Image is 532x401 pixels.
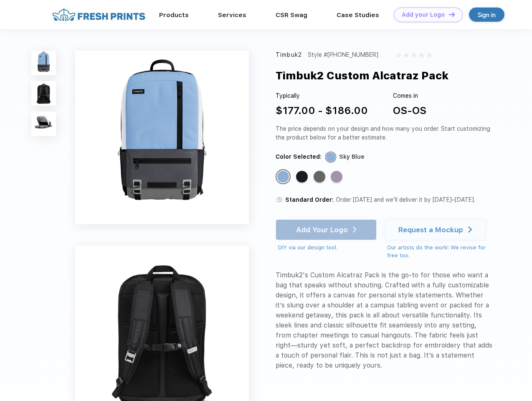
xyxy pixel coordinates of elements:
[331,171,342,183] div: Lavender
[402,11,445,18] div: Add your Logo
[31,81,56,106] img: func=resize&h=100
[276,91,368,100] div: Typically
[75,51,249,224] img: func=resize&h=640
[50,8,148,22] img: fo%20logo%202.webp
[404,53,409,58] img: gray_star.svg
[419,53,424,58] img: gray_star.svg
[339,152,365,161] div: Sky Blue
[427,53,432,58] img: gray_star.svg
[411,53,416,58] img: gray_star.svg
[31,112,56,136] img: func=resize&h=100
[278,244,377,252] div: DIY via our design tool.
[314,171,325,183] div: Gunmetal
[449,12,455,17] img: DT
[468,226,472,233] img: white arrow
[393,91,426,100] div: Comes in
[276,103,368,118] div: $177.00 - $186.00
[276,270,494,371] div: Timbuk2's Custom Alcatraz Pack is the go-to for those who want a bag that speaks without shouting...
[469,8,504,22] a: Sign in
[276,124,494,142] div: The price depends on your design and how many you order. Start customizing the product below for ...
[285,196,334,203] span: Standard Order:
[276,196,283,203] img: standard order
[276,152,322,161] div: Color Selected:
[396,53,401,58] img: gray_star.svg
[478,10,496,20] div: Sign in
[276,68,448,84] div: Timbuk2 Custom Alcatraz Pack
[296,171,308,183] div: Jet Black
[387,244,494,260] div: Our artists do the work! We revise for free too.
[398,226,463,234] div: Request a Mockup
[393,103,426,118] div: OS-OS
[159,11,189,19] a: Products
[31,51,56,75] img: func=resize&h=100
[276,51,302,59] div: Timbuk2
[308,51,378,59] div: Style #[PHONE_NUMBER]
[277,171,289,183] div: Sky Blue
[336,196,475,203] span: Order [DATE] and we’ll deliver it by [DATE]–[DATE].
